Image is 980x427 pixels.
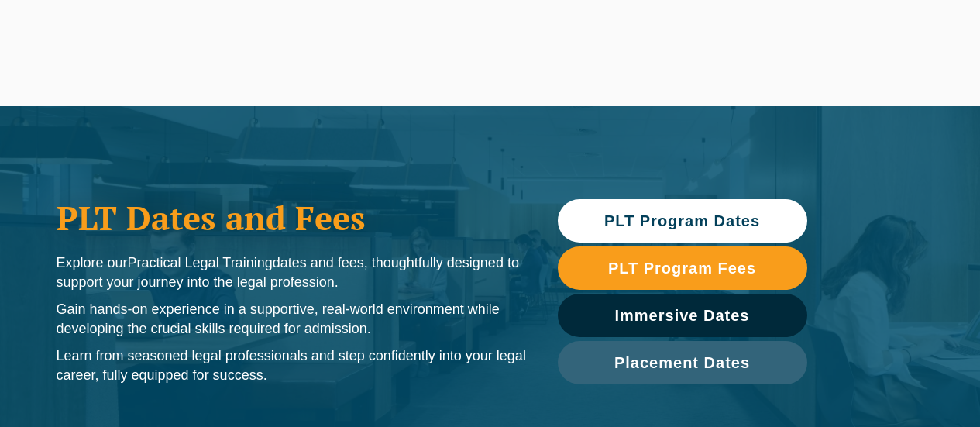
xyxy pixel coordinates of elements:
h1: PLT Dates and Fees [57,198,527,237]
span: Placement Dates [614,355,750,370]
span: PLT Program Fees [608,260,756,276]
a: PLT Program Fees [558,246,807,290]
span: Immersive Dates [615,308,750,323]
span: Practical Legal Training [128,255,273,270]
p: Learn from seasoned legal professionals and step confidently into your legal career, fully equipp... [57,346,527,385]
a: Placement Dates [558,341,807,384]
p: Explore our dates and fees, thoughtfully designed to support your journey into the legal profession. [57,253,527,292]
p: Gain hands-on experience in a supportive, real-world environment while developing the crucial ski... [57,300,527,339]
span: PLT Program Dates [604,213,760,229]
a: PLT Program Dates [558,199,807,243]
a: Immersive Dates [558,294,807,337]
